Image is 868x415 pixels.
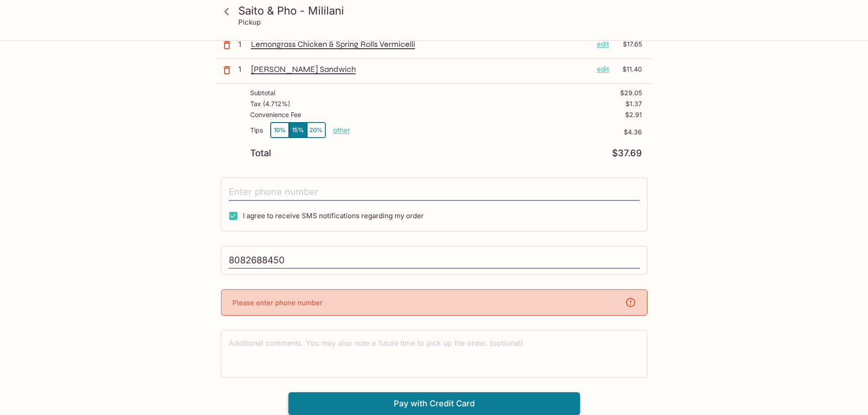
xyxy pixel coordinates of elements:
button: Pay with Credit Card [288,392,580,415]
p: edit [597,39,609,49]
p: $29.05 [620,89,642,97]
p: Pickup [238,18,261,26]
p: Convenience Fee [250,111,301,118]
p: Tax ( 4.712% ) [250,100,290,108]
p: $17.65 [615,39,642,49]
button: 10% [271,123,289,138]
p: Total [250,149,271,158]
p: edit [597,64,609,74]
p: $37.69 [612,149,642,158]
p: 1 [238,39,247,49]
button: other [333,126,350,134]
span: I agree to receive SMS notifications regarding my order [243,211,424,220]
button: 15% [289,123,307,138]
p: $2.91 [625,111,642,118]
input: Enter first and last name [229,252,640,269]
p: Please enter phone number [232,298,323,307]
p: Subtotal [250,89,275,97]
p: $11.40 [615,64,642,74]
p: $1.37 [626,100,642,108]
p: $4.36 [350,128,642,136]
p: [PERSON_NAME] Sandwich [251,64,590,74]
h3: Saito & Pho - Mililani [238,4,646,18]
p: Tips [250,127,263,134]
button: 20% [307,123,325,138]
p: Lemongrass Chicken & Spring Rolls Vermicelli [251,39,590,49]
p: 1 [238,64,247,74]
input: Enter phone number [229,184,640,201]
